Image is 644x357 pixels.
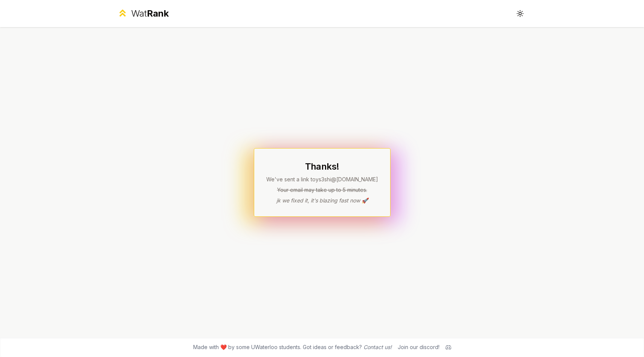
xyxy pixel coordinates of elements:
h1: Thanks! [266,161,378,173]
p: We've sent a link to ys3shi @[DOMAIN_NAME] [266,176,378,183]
p: Your email may take up to 5 minutes. [266,186,378,194]
a: Contact us! [363,344,392,350]
div: Join our discord! [398,343,440,351]
a: WatRank [117,8,169,20]
p: jk we fixed it, it's blazing fast now 🚀 [266,197,378,204]
span: Made with ❤️ by some UWaterloo students. Got ideas or feedback? [193,343,392,351]
div: Wat [131,8,169,20]
span: Rank [147,8,169,19]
